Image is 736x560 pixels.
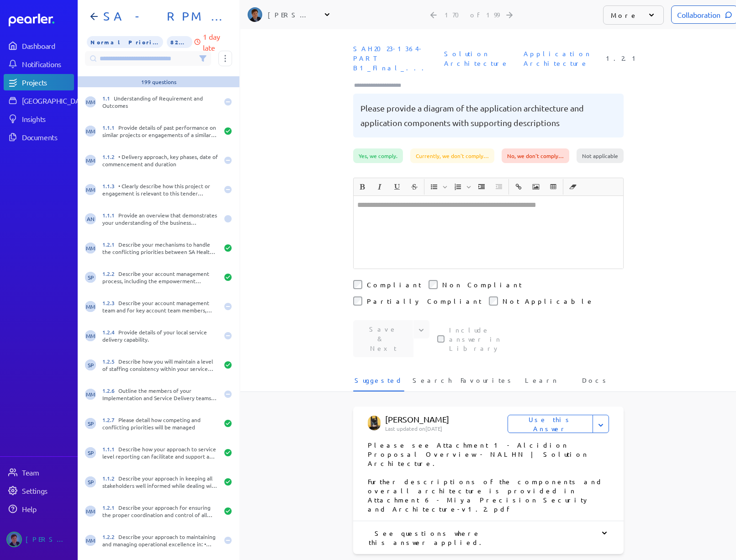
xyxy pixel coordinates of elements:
[85,418,96,429] span: Sarah Pendlebury
[85,476,96,487] span: Sarah Pendlebury
[102,124,218,138] div: Provide details of past performance on similar projects or engagements of a similar size or compl...
[102,387,118,394] span: 1.2.6
[368,477,609,495] p: Further descriptions of the components and overall architecture is provided in
[367,296,482,306] label: Partially Compliant
[385,425,507,432] p: Last updated on [DATE]
[22,114,73,123] div: Insights
[602,50,643,67] span: Reference Number: 1.2.1
[445,11,499,19] div: 170 of 199
[100,9,225,24] h1: SA - RPM - Part B1
[102,328,218,343] div: Provide details of your local service delivery capability.
[102,153,118,160] span: 1.1.2
[371,179,388,195] span: Italic
[593,415,609,433] button: Expand
[389,179,405,195] span: Underline
[354,179,371,195] span: Bold
[102,182,118,190] span: 1.1.3
[85,155,96,166] span: Michelle Manuel
[102,270,118,277] span: 1.2.2
[450,179,466,195] button: Insert Ordered List
[442,280,522,289] label: Non Compliant
[85,506,96,517] span: Michelle Manuel
[102,475,218,489] div: Describe your approach in keeping all stakeholders well informed while dealing with any aspect of...
[510,179,527,195] span: Insert link
[491,179,507,195] span: Decrease Indent
[565,179,581,195] button: Clear Formatting
[4,464,74,481] a: Team
[545,179,561,195] button: Insert table
[102,299,218,314] div: Describe your account management team and for key account team members, please provide resumes an...
[85,272,96,283] span: Sarah Pendlebury
[520,45,595,72] span: Section: Application Architecture
[102,533,218,548] div: Describe your approach to maintaining and managing operational excellence in: • Service level com...
[87,36,163,48] span: Priority
[4,56,74,72] a: Notifications
[22,132,73,142] div: Documents
[368,528,609,547] div: See questions where this answer applied.
[385,414,520,425] p: [PERSON_NAME]
[413,375,452,391] span: Search
[582,375,609,391] span: Docs
[22,96,90,105] div: [GEOGRAPHIC_DATA]
[545,179,561,195] span: Insert table
[85,126,96,137] span: Michelle Manuel
[102,358,118,365] span: 1.2.5
[22,486,73,495] div: Settings
[102,95,218,109] div: Understanding of Requirement and Outcomes
[355,375,403,391] span: Suggested
[9,14,74,26] a: Dashboard
[355,179,370,195] button: Bold
[4,111,74,127] a: Insights
[474,179,489,195] button: Increase Indent
[102,211,218,226] div: Provide an overview that demonstrates your understanding of the business capabilities, requiremen...
[85,359,96,370] span: Sarah Pendlebury
[85,389,96,400] span: Michelle Manuel
[450,179,472,195] span: Insert Ordered List
[4,501,74,517] a: Help
[85,96,96,107] span: Michelle Manuel
[102,445,218,460] div: Describe how your approach to service level reporting can facilitate and support a two-way transp...
[102,211,118,219] span: 1.1.1
[508,415,593,433] button: Use this Answer
[102,504,218,518] div: Describe your approach for ensuring the proper coordination and control of all changes/releases i...
[102,270,218,285] div: Describe your account management process, including the empowerment responsibilities that will be...
[473,179,490,195] span: Increase Indent
[102,124,118,131] span: 1.1.1
[349,40,433,76] span: Document: SAH2023-1364-PART B1_Final_Alcidion response.xlsx
[203,31,232,53] p: 1 day late
[22,59,73,69] div: Notifications
[102,182,218,197] div: • Clearly describe how this project or engagement is relevant to this tender process
[368,416,381,430] img: Tung Nguyen
[353,148,403,163] div: Yes, we comply.
[4,528,74,551] a: Sam Blight's photo[PERSON_NAME]
[85,330,96,341] span: Michelle Manuel
[85,184,96,195] span: Michelle Manuel
[4,92,74,109] a: [GEOGRAPHIC_DATA]
[528,179,544,195] span: Insert Image
[4,74,74,90] a: Projects
[167,36,192,48] span: 82% of Questions Completed
[368,495,609,513] p: Attachment 6 - Miya Precision Security and Architecture-v1.2.pdf
[26,532,71,547] div: [PERSON_NAME]
[360,101,616,130] pre: Please provide a diagram of the application architecture and application components with supporti...
[389,179,405,195] button: Underline
[511,179,526,195] button: Insert link
[102,475,118,482] span: 1.1.2
[406,179,423,195] span: Strike through
[611,11,638,20] p: More
[440,45,513,72] span: Sheet: Solution Architecture
[525,375,558,391] span: Learn
[449,325,527,353] label: This checkbox controls whether your answer will be included in the Answer Library for future use
[102,387,218,402] div: Outline the members of your Implementation and Service Delivery teams and include brief outlines ...
[141,78,176,85] div: 199 questions
[503,296,594,306] label: Not Applicable
[372,179,387,195] button: Italic
[102,241,118,248] span: 1.2.1
[85,213,96,224] span: Adam Nabali
[353,81,410,90] input: Type here to add tags
[85,243,96,254] span: Michelle Manuel
[22,504,73,513] div: Help
[437,335,445,343] input: This checkbox controls whether your answer will be included in the Answer Library for future use
[102,328,118,336] span: 1.2.4
[368,440,609,468] p: Please see Attachment 1 - Alcidion Proposal Overview - NALHN | Solution Architecture.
